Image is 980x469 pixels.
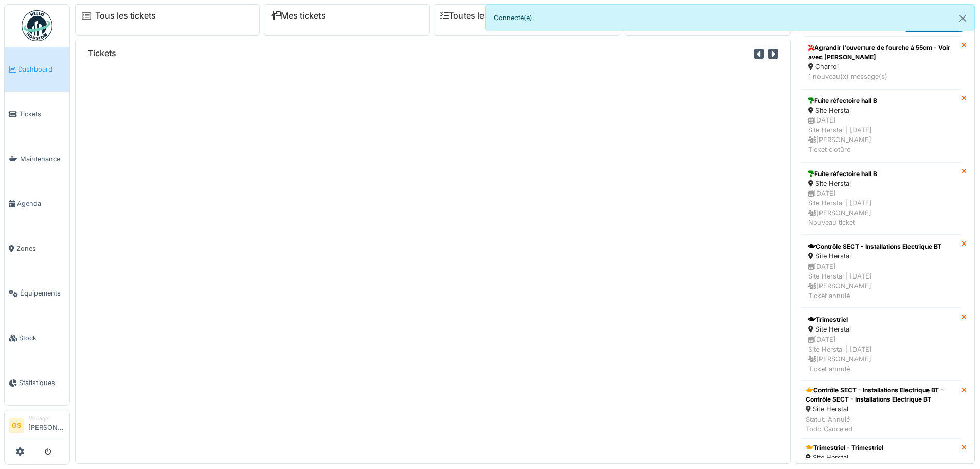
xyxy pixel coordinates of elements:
a: Mes tickets [271,11,326,21]
div: Manager [28,414,65,422]
a: Maintenance [5,136,69,181]
a: Tous les tickets [95,11,156,21]
div: Fuite réfectoire hall B [808,169,955,179]
span: Statistiques [19,378,65,388]
div: Site Herstal [808,251,955,261]
a: Dashboard [5,47,69,92]
div: [DATE] Site Herstal | [DATE] [PERSON_NAME] Ticket clotûré [808,115,955,155]
div: 1 nouveau(x) message(s) [808,72,955,81]
span: Équipements [20,288,65,298]
a: Fuite réfectoire hall B Site Herstal [DATE]Site Herstal | [DATE] [PERSON_NAME]Nouveau ticket [801,162,961,235]
div: Site Herstal [808,106,955,115]
div: [DATE] Site Herstal | [DATE] [PERSON_NAME] Ticket annulé [808,262,955,301]
a: Équipements [5,271,69,316]
div: Fuite réfectoire hall B [808,96,955,106]
span: Zones [16,244,65,253]
div: Connecté(e). [485,4,975,31]
div: Site Herstal [806,453,883,462]
span: Maintenance [20,154,65,164]
li: GS [9,418,24,433]
a: Tickets [5,92,69,136]
div: Statut: Annulé [806,414,957,434]
span: Tickets [19,109,65,119]
li: [PERSON_NAME] [28,414,65,437]
a: Agrandir l'ouverture de fourche à 55cm - Voir avec [PERSON_NAME] Charroi 1 nouveau(x) message(s) [801,36,961,89]
div: [DATE] Site Herstal | [DATE] [PERSON_NAME] Nouveau ticket [808,188,955,228]
a: GS Manager[PERSON_NAME] [9,414,65,439]
a: Agenda [5,181,69,226]
div: Contrôle SECT - Installations Electrique BT [808,242,955,251]
span: translation missing: fr.notification.todo_canceled [806,425,852,433]
div: Site Herstal [806,404,957,414]
a: Zones [5,226,69,271]
a: Contrôle SECT - Installations Electrique BT - Contrôle SECT - Installations Electrique BT Site He... [801,381,961,439]
div: Site Herstal [808,179,955,188]
h6: Tickets [88,48,116,58]
a: Stock [5,316,69,360]
div: Contrôle SECT - Installations Electrique BT - Contrôle SECT - Installations Electrique BT [806,386,957,404]
span: Dashboard [18,64,65,74]
a: Trimestriel Site Herstal [DATE]Site Herstal | [DATE] [PERSON_NAME]Ticket annulé [801,308,961,381]
img: Badge_color-CXgf-gQk.svg [22,10,52,41]
a: Toutes les tâches [440,11,517,21]
span: Stock [19,333,65,343]
div: [DATE] Site Herstal | [DATE] [PERSON_NAME] Ticket annulé [808,335,955,374]
a: Fuite réfectoire hall B Site Herstal [DATE]Site Herstal | [DATE] [PERSON_NAME]Ticket clotûré [801,89,961,162]
div: Agrandir l'ouverture de fourche à 55cm - Voir avec [PERSON_NAME] [808,43,955,62]
span: Agenda [17,199,65,209]
div: Trimestriel - Trimestriel [806,443,883,453]
button: Close [951,5,974,32]
a: Statistiques [5,360,69,405]
div: Trimestriel [808,315,955,324]
div: Charroi [808,62,955,72]
a: Contrôle SECT - Installations Electrique BT Site Herstal [DATE]Site Herstal | [DATE] [PERSON_NAME... [801,235,961,308]
div: Site Herstal [808,324,955,334]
